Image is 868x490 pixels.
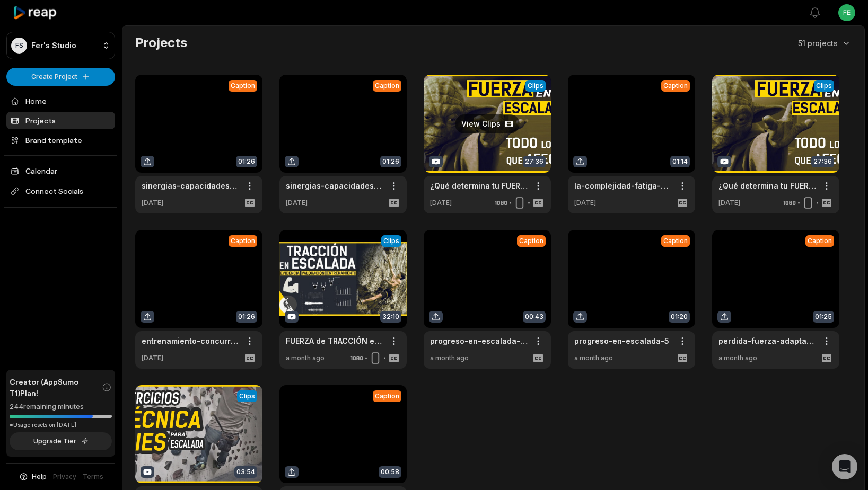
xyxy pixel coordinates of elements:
span: Creator (AppSumo T1) Plan! [10,376,102,398]
div: 244 remaining minutes [10,402,112,412]
span: Connect Socials [6,182,115,201]
button: 51 projects [798,38,852,49]
a: progreso-en-escalada-5-1 [430,335,528,346]
span: Help [32,472,47,482]
a: Brand template [6,131,115,149]
a: ¿Qué determina tu FUERZA en ESCALADA? (seguro que no conoces todos) [430,180,528,191]
div: FS [11,38,27,54]
a: Home [6,92,115,110]
a: perdida-fuerza-adaptativa-4 [718,335,816,346]
a: Terms [83,472,103,482]
a: sinergias-capacidades-entrenamiento-escalada-resumen [286,180,383,191]
div: Open Intercom Messenger [832,454,857,479]
button: Help [19,472,47,482]
div: *Usage resets on [DATE] [10,421,112,429]
a: entrenamiento-concurrente-escalada-ig [142,335,239,346]
a: progreso-en-escalada-5 [574,335,669,346]
a: ¿Qué determina tu FUERZA en ESCALADA? (seguro que no conoces todos) [718,180,816,191]
a: Calendar [6,162,115,180]
a: FUERZA de TRACCIÓN en Escalada: Más allá de las Dominadas [286,335,383,346]
h2: Projects [135,34,187,51]
button: Upgrade Tier [10,432,112,450]
a: la-complejidad-fatiga-con-sensor-escalada-ig [574,180,672,191]
a: Projects [6,112,115,129]
p: Fer's Studio [31,41,76,50]
a: sinergias-capacidades-entrenamiento-escalada-resumen [142,180,239,191]
button: Create Project [6,68,115,86]
button: Get ChatGPT Summary (Ctrl+J) [829,459,849,479]
a: Privacy [53,472,76,482]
